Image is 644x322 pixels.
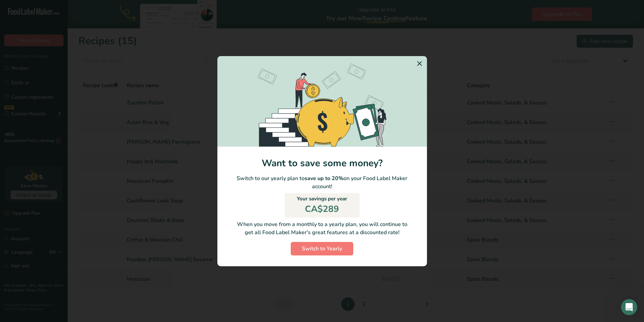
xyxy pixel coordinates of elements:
p: Your savings per year [297,195,347,203]
h1: Want to save some money? [217,157,427,169]
p: CA$289 [305,202,339,216]
span: Switch to Yearly [302,245,342,253]
p: When you move from a monthly to a yearly plan, you will continue to get all Food Label Maker's gr... [223,220,422,237]
button: Switch to Yearly [291,242,353,255]
p: Switch to our yearly plan to on your Food Label Maker account! [217,174,427,191]
iframe: Intercom live chat [621,299,637,315]
b: save up to 20% [305,175,343,182]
